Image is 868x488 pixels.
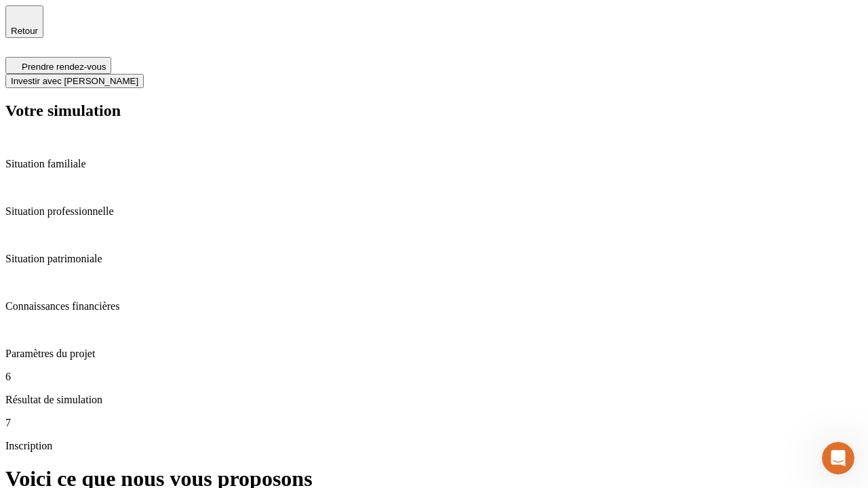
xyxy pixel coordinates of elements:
[5,440,863,452] p: Inscription
[5,253,863,265] p: Situation patrimoniale
[11,26,38,36] span: Retour
[822,442,854,474] iframe: Intercom live chat
[5,417,863,429] p: 7
[5,348,863,360] p: Paramètres du projet
[5,5,43,38] button: Retour
[5,57,111,74] button: Prendre rendez-vous
[5,300,863,312] p: Connaissances financières
[5,371,863,383] p: 6
[5,158,863,170] p: Situation familiale
[5,394,863,406] p: Résultat de simulation
[22,62,106,72] span: Prendre rendez-vous
[11,76,138,86] span: Investir avec [PERSON_NAME]
[5,102,863,120] h2: Votre simulation
[5,74,144,88] button: Investir avec [PERSON_NAME]
[5,205,863,218] p: Situation professionnelle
